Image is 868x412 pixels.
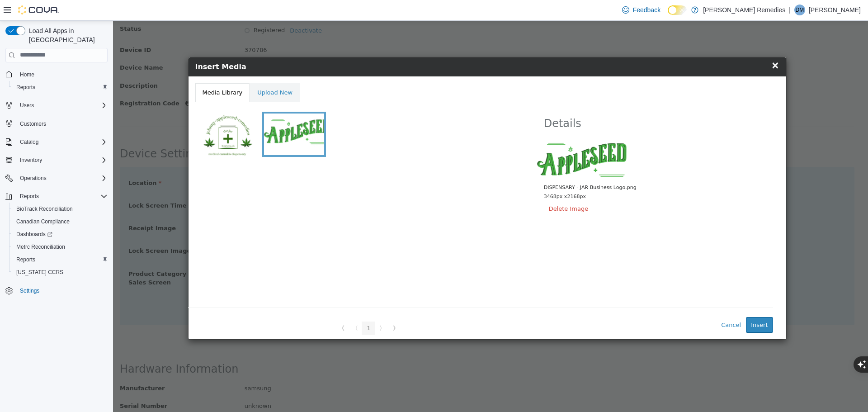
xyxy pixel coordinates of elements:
button: Users [2,99,111,112]
span: [US_STATE] CCRS [16,269,63,276]
button: Reports [9,253,111,266]
button: Reports [9,81,111,94]
span: BioTrack Reconciliation [16,205,73,213]
span: Customers [20,120,46,128]
nav: Complex example [5,64,108,321]
a: Media Library [82,62,137,81]
img: Cova [18,5,59,14]
button: Catalog [16,137,42,147]
a: Metrc Reconciliation [13,242,69,252]
span: Home [20,71,34,78]
span: Settings [16,285,108,296]
a: Dashboards [13,229,56,240]
div: Damon Mouss [794,5,805,15]
button: Customers [2,117,111,130]
span: Reports [16,191,108,202]
input: Dark Mode [668,5,687,15]
button: Metrc Reconciliation [9,241,111,253]
button: Users [16,100,38,111]
a: Home [16,69,38,80]
span: Settings [20,287,39,294]
span: Reports [13,254,108,265]
small: 2168 [454,173,467,179]
span: Canadian Compliance [16,218,70,225]
span: BioTrack Reconciliation [13,204,108,214]
button: Reports [2,190,111,203]
span: Feedback [633,5,660,14]
p: [PERSON_NAME] Remedies [703,5,785,15]
span: Washington CCRS [13,267,108,278]
button: BioTrack Reconciliation [9,203,111,215]
button: Cancel [603,296,633,313]
a: Canadian Compliance [13,216,73,227]
h2: Details [431,97,468,109]
span: Canadian Compliance [13,216,108,227]
span: Operations [20,175,47,182]
h4: Insert Media [82,41,666,52]
span: Metrc Reconciliation [13,242,108,252]
span: Catalog [16,137,108,147]
span: Reports [13,82,108,93]
span: Load All Apps in [GEOGRAPHIC_DATA] [25,26,108,44]
span: × [658,39,666,50]
p: | [789,5,791,15]
span: Inventory [20,156,42,164]
span: Reports [20,193,39,200]
span: Catalog [20,138,38,146]
button: Inventory [2,154,111,166]
span: Reports [16,256,35,263]
button: Operations [2,172,111,185]
small: px [467,173,473,179]
button: [US_STATE] CCRS [9,266,111,279]
button: Settings [2,284,111,297]
small: 3468 [431,173,443,179]
span: Dark Mode [668,15,668,15]
a: Reports [13,82,39,93]
button: Catalog [2,136,111,148]
button: Home [2,68,111,81]
span: Home [16,69,108,80]
span: Inventory [16,155,108,166]
span: Reports [16,84,35,91]
a: BioTrack Reconciliation [13,204,76,214]
a: Feedback [618,1,664,19]
button: Reports [16,191,42,202]
button: Canadian Compliance [9,215,111,228]
button: Insert [633,296,660,313]
span: Operations [16,173,108,184]
a: [US_STATE] CCRS [13,267,67,278]
a: Reports [13,254,39,265]
a: Upload New [137,62,187,81]
span: Metrc Reconciliation [16,243,65,251]
p: [PERSON_NAME] [809,5,861,15]
span: Dashboards [16,231,52,238]
button: Delete Image [431,180,481,196]
span: DM [796,5,804,15]
a: Customers [16,118,50,129]
button: Inventory [16,155,46,166]
small: DISPENSARY - JAR Business Logo.png [431,164,524,170]
span: Users [20,102,34,109]
span: Customers [16,118,108,129]
span: Users [16,100,108,111]
a: Settings [16,285,43,296]
button: Operations [16,173,50,184]
span: Dashboards [13,229,108,240]
a: Dashboards [9,228,111,241]
small: px x [443,173,454,179]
